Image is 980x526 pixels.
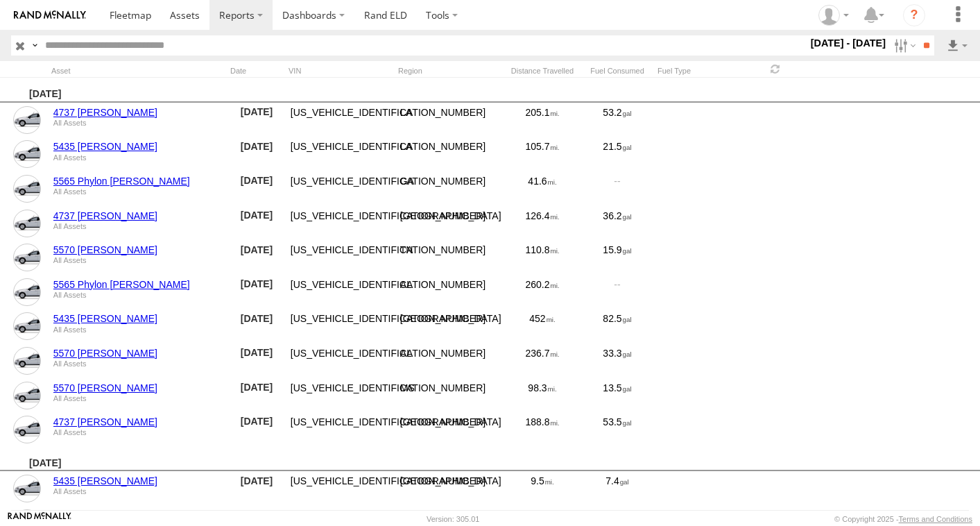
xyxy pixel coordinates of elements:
a: 4737 [PERSON_NAME] [53,509,223,522]
div: 205.1 [508,104,577,136]
div: TN [398,241,502,273]
div: All Assets [53,153,223,162]
div: [DATE] [230,414,283,446]
div: 9.5 [508,473,577,504]
a: 5570 [PERSON_NAME] [53,347,223,359]
div: [US_VEHICLE_IDENTIFICATION_NUMBER] [289,276,393,308]
div: [DATE] [230,380,283,412]
div: All Assets [53,325,223,334]
div: 13.5 [583,380,652,412]
div: [US_VEHICLE_IDENTIFICATION_NUMBER] [289,104,393,136]
div: [US_VEHICLE_IDENTIFICATION_NUMBER] [289,139,393,171]
div: 41.6 [508,173,577,205]
a: 4737 [PERSON_NAME] [53,106,223,119]
label: Search Filter Options [888,35,918,56]
div: All Assets [53,291,223,299]
label: Export results as... [945,35,969,56]
div: [US_VEHICLE_IDENTIFICATION_NUMBER] [289,473,393,504]
div: 21.5 [583,139,652,171]
div: AL [398,345,502,377]
div: [GEOGRAPHIC_DATA] [398,414,502,446]
span: Refresh [767,62,784,76]
div: [US_VEHICLE_IDENTIFICATION_NUMBER] [289,414,393,446]
div: [US_VEHICLE_IDENTIFICATION_NUMBER] [289,380,393,412]
div: All Assets [53,487,223,495]
div: All Assets [53,359,223,368]
a: Visit our Website [8,512,71,526]
div: 15.9 [583,241,652,273]
div: 260.2 [508,276,577,308]
div: 53.5 [583,414,652,446]
a: 5570 [PERSON_NAME] [53,244,223,256]
div: [DATE] [230,276,283,308]
div: All Assets [53,394,223,402]
div: GA [398,173,502,205]
div: [US_VEHICLE_IDENTIFICATION_NUMBER] [289,345,393,377]
a: Terms and Conditions [899,515,972,523]
div: All Assets [53,187,223,196]
div: All Assets [53,256,223,264]
div: [DATE] [230,473,283,504]
label: Search Query [29,35,40,56]
div: [DATE] [230,241,283,273]
div: Version: 305.01 [427,515,479,523]
div: [DATE] [230,173,283,205]
div: All Assets [53,222,223,230]
div: [DATE] [230,207,283,239]
a: 5435 [PERSON_NAME] [53,475,223,487]
div: LA [398,139,502,171]
i: ? [903,4,925,26]
div: [US_VEHICLE_IDENTIFICATION_NUMBER] [289,311,393,343]
div: MS [398,380,502,412]
div: [DATE] [230,311,283,343]
div: 236.7 [508,345,577,377]
a: 4737 [PERSON_NAME] [53,416,223,428]
img: rand-logo.svg [14,10,86,20]
div: 452 [508,311,577,343]
div: [US_VEHICLE_IDENTIFICATION_NUMBER] [289,241,393,273]
label: [DATE] - [DATE] [808,35,889,51]
div: 7.4 [583,473,652,504]
a: 4737 [PERSON_NAME] [53,210,223,222]
div: [GEOGRAPHIC_DATA] [398,473,502,504]
div: © Copyright 2025 - [834,515,972,523]
a: 5435 [PERSON_NAME] [53,140,223,153]
div: [US_VEHICLE_IDENTIFICATION_NUMBER] [289,173,393,205]
div: LA [398,104,502,136]
div: All Assets [53,119,223,127]
div: 126.4 [508,207,577,239]
div: [DATE] [230,104,283,136]
div: [US_VEHICLE_IDENTIFICATION_NUMBER] [289,207,393,239]
div: [GEOGRAPHIC_DATA] [398,311,502,343]
a: 5570 [PERSON_NAME] [53,382,223,394]
div: 36.2 [583,207,652,239]
div: 98.3 [508,380,577,412]
a: 5435 [PERSON_NAME] [53,312,223,325]
div: [DATE] [230,345,283,377]
div: [GEOGRAPHIC_DATA] [398,207,502,239]
div: Scott Ambler [814,5,854,26]
a: 5565 Phylon [PERSON_NAME] [53,278,223,291]
div: 105.7 [508,139,577,171]
div: AL [398,276,502,308]
div: 188.8 [508,414,577,446]
a: 5565 Phylon [PERSON_NAME] [53,175,223,187]
div: All Assets [53,428,223,436]
div: 53.2 [583,104,652,136]
div: 82.5 [583,311,652,343]
div: 33.3 [583,345,652,377]
div: 110.8 [508,241,577,273]
div: [DATE] [230,139,283,171]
